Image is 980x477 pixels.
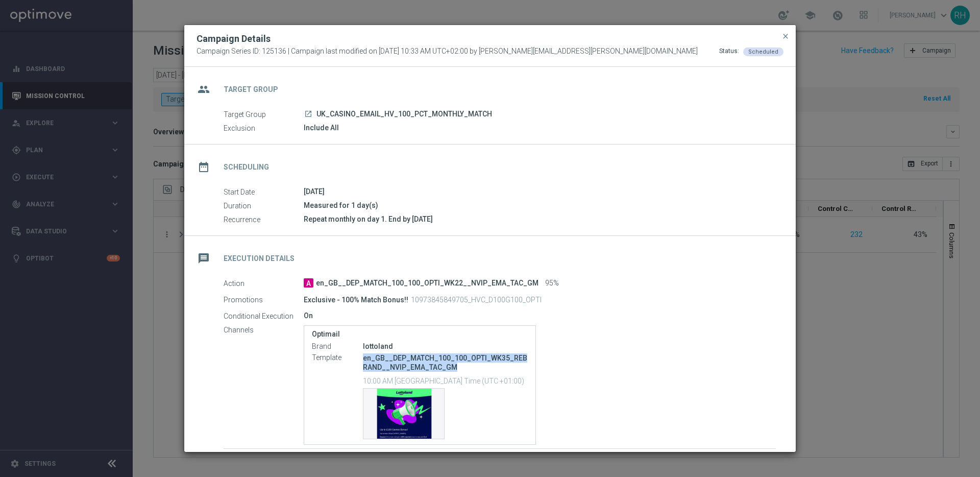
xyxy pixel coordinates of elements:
[304,110,313,119] a: launch
[316,279,538,288] span: en_GB__DEP_MATCH_100_100_OPTI_WK22__NVIP_EMA_TAC_GM
[197,33,271,45] h2: Campaign Details
[304,214,776,224] div: Repeat monthly on day 1. End by [DATE]
[304,311,776,321] div: On
[316,110,492,119] span: UK_CASINO_EMAIL_HV_100_PCT_MONTHLY_MATCH
[304,278,313,288] span: A
[194,158,213,176] i: date_range
[224,279,304,288] label: Action
[304,110,312,118] i: launch
[743,47,783,55] colored-tag: Scheduled
[781,32,790,40] span: close
[224,187,304,197] label: Start Date
[304,186,776,197] div: [DATE]
[224,85,278,94] h2: Target Group
[748,49,778,55] span: Scheduled
[224,295,304,304] label: Promotions
[224,201,304,210] label: Duration
[312,342,363,351] label: Brand
[194,249,213,268] i: message
[363,375,528,386] p: 10:00 AM [GEOGRAPHIC_DATA] Time (UTC +01:00)
[197,47,698,56] span: Campaign Series ID: 125136 | Campaign last modified on [DATE] 10:33 AM UTC+02:00 by [PERSON_NAME]...
[312,353,363,363] label: Template
[224,124,304,133] label: Exclusion
[545,279,559,288] span: 95%
[224,215,304,224] label: Recurrence
[224,325,304,335] label: Channels
[224,254,295,264] h2: Execution Details
[194,80,213,99] i: group
[363,353,528,372] p: en_GB__DEP_MATCH_100_100_OPTI_WK35_REBRAND__NVIP_EMA_TAC_GM
[363,341,528,351] div: lottoland
[411,295,542,304] p: 10973845849705_HVC_D100G100_OPTI
[224,312,304,321] label: Conditional Execution
[304,123,776,133] div: Include All
[304,200,776,210] div: Measured for 1 day(s)
[312,330,528,339] label: Optimail
[719,47,739,56] div: Status:
[304,295,408,304] p: Exclusive - 100% Match Bonus!!
[224,162,269,172] h2: Scheduling
[224,110,304,119] label: Target Group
